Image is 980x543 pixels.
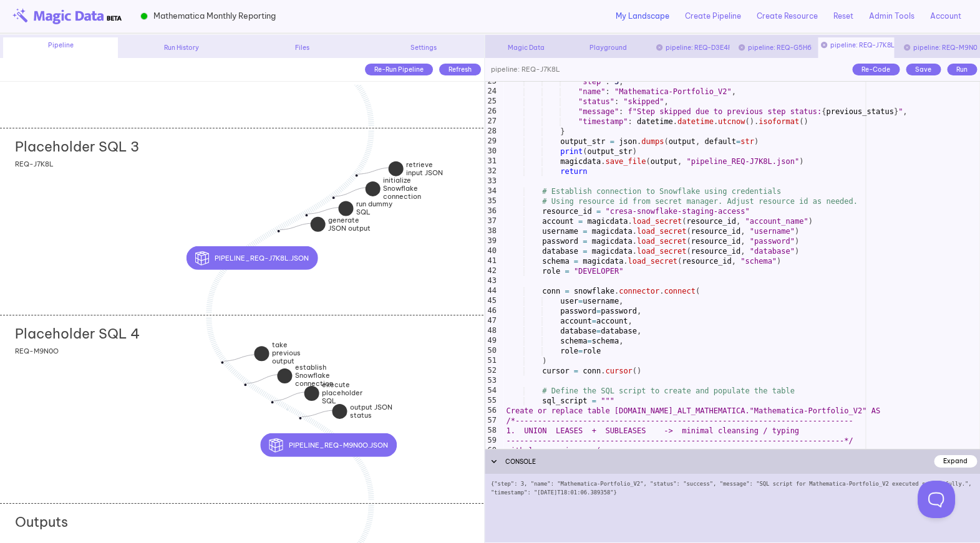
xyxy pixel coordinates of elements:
[735,43,812,52] div: pipeline: REQ-G5H6I
[124,43,239,52] div: Run History
[485,346,498,356] div: 50
[273,400,336,425] div: execute placeholder SQL
[322,380,362,405] strong: execute placeholder SQL
[485,97,498,107] div: 25
[485,306,498,316] div: 46
[485,376,498,386] div: 53
[485,396,498,406] div: 55
[485,436,498,446] div: 59
[245,43,360,52] div: Files
[485,386,498,396] div: 54
[301,416,364,433] div: output JSON status
[934,455,977,467] div: Expand
[350,403,392,420] strong: output JSON status
[485,246,498,256] div: 40
[485,266,498,276] div: 42
[757,11,818,22] a: Create Resource
[485,226,498,236] div: 38
[653,43,729,52] div: pipeline: REQ-D3E4F
[505,458,536,466] span: CONSOLE
[485,107,498,117] div: 26
[485,196,498,206] div: 35
[261,433,397,457] button: pipeline_REQ-M9N0O.json
[272,340,301,365] strong: take previous output
[223,361,286,385] div: take previous output
[485,147,498,156] div: 30
[246,383,309,407] div: establish Snowflake connection
[485,416,498,426] div: 57
[818,37,894,58] div: pipeline: REQ-J7K8L
[15,138,139,155] h2: Placeholder SQL 3
[439,64,481,75] div: Refresh
[485,256,498,266] div: 41
[485,166,498,176] div: 32
[485,406,498,416] div: 56
[488,43,564,52] div: Magic Data
[12,8,122,24] img: beta-logo.png
[685,11,741,22] a: Create Pipeline
[485,366,498,376] div: 52
[406,160,443,177] strong: retrieve input JSON
[485,206,498,216] div: 36
[485,176,498,186] div: 33
[15,347,59,355] span: REQ-M9N0O
[252,246,383,270] div: pipeline_REQ-J7K8L.json
[485,137,498,147] div: 29
[901,43,977,52] div: pipeline: REQ-M9N0O
[616,11,669,22] a: My Landscape
[485,426,498,436] div: 58
[334,196,397,220] div: initialize Snowflake connection
[485,236,498,246] div: 39
[383,176,421,201] strong: initialize Snowflake connection
[485,216,498,226] div: 37
[485,474,980,542] div: {"step": 3, "name": "Mathematica-Portfolio_V2", "status": "success", "message": "SQL script for M...
[279,229,342,246] div: generate JSON output
[15,514,68,530] h2: Outputs
[15,325,140,342] h2: Placeholder SQL 4
[357,174,420,190] div: retrieve input JSON
[187,246,318,270] button: pipeline_REQ-J7K8L.json
[485,87,498,97] div: 24
[485,58,560,82] div: pipeline: REQ-J7K8L
[328,216,371,233] strong: generate JSON output
[852,64,900,75] div: Re-Code
[485,316,498,326] div: 47
[3,37,118,58] div: Pipeline
[366,43,481,52] div: Settings
[329,433,465,457] div: pipeline_REQ-M9N0O.json
[485,446,498,456] div: 60
[485,77,498,87] div: 23
[485,156,498,166] div: 31
[485,296,498,306] div: 45
[833,11,853,22] a: Reset
[485,276,498,286] div: 43
[485,286,498,296] div: 44
[485,326,498,336] div: 48
[485,127,498,137] div: 28
[869,11,915,22] a: Admin Tools
[15,160,54,168] span: REQ-J7K8L
[485,117,498,127] div: 27
[365,64,433,75] div: Re-Run Pipeline
[930,11,961,22] a: Account
[485,186,498,196] div: 34
[308,213,370,229] div: run dummy SQL
[485,356,498,366] div: 51
[947,64,977,75] div: Run
[153,10,276,22] span: Mathematica Monthly Reporting
[485,336,498,346] div: 49
[918,481,955,518] iframe: Toggle Customer Support
[356,199,392,216] strong: run dummy SQL
[906,64,941,75] div: Save
[570,43,646,52] div: Playground
[295,363,333,388] strong: establish Snowflake connection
